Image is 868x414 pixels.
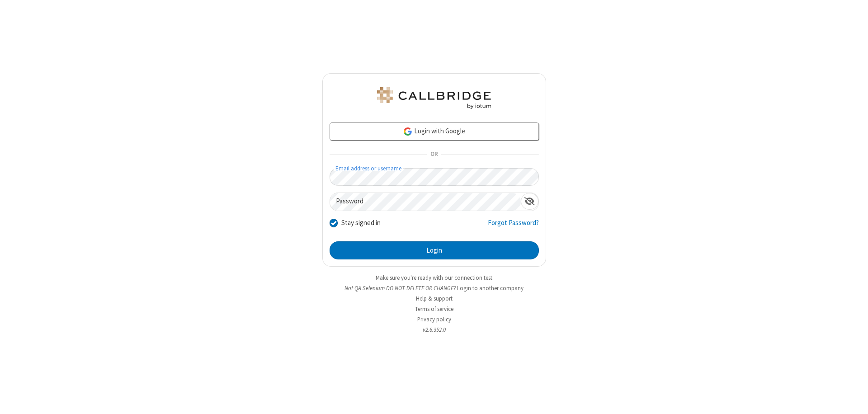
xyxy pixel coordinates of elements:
button: Login [330,241,539,259]
input: Email address or username [330,168,539,186]
a: Make sure you're ready with our connection test [376,274,492,282]
a: Terms of service [415,305,453,313]
input: Password [330,193,521,211]
img: google-icon.png [403,127,413,136]
button: Login to another company [457,284,524,292]
a: Login with Google [330,122,539,141]
img: QA Selenium DO NOT DELETE OR CHANGE [375,87,493,109]
a: Forgot Password? [488,218,539,235]
label: Stay signed in [341,218,381,228]
span: OR [427,148,441,161]
div: Show password [521,193,538,210]
li: v2.6.352.0 [322,325,546,334]
li: Not QA Selenium DO NOT DELETE OR CHANGE? [322,284,546,292]
a: Help & support [416,295,453,302]
a: Privacy policy [417,315,451,323]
